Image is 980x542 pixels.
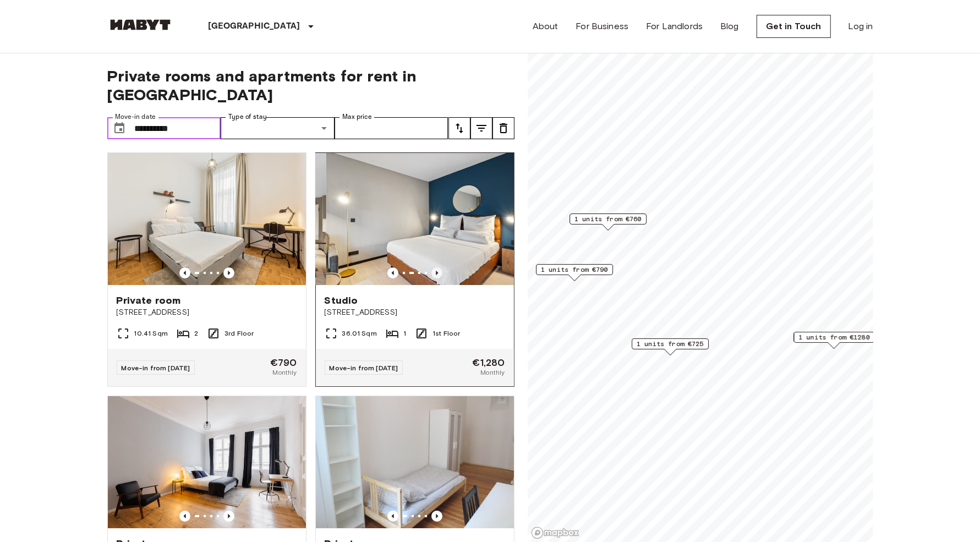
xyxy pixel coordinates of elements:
[576,20,628,33] a: For Business
[431,511,442,522] button: Previous image
[108,396,306,528] img: Marketing picture of unit DE-01-266-01H
[798,332,869,342] span: 1 units from €1280
[632,338,709,355] div: Map marker
[325,294,358,307] span: Studio
[108,117,130,139] button: Choose date, selected date is 1 Mar 2026
[179,511,190,522] button: Previous image
[342,112,372,122] label: Max price
[107,67,514,104] span: Private rooms and apartments for rent in [GEOGRAPHIC_DATA]
[108,153,306,285] img: Marketing picture of unit DE-01-015-001-01H
[387,511,398,522] button: Previous image
[848,20,873,33] a: Log in
[637,339,704,349] span: 1 units from €725
[209,20,300,33] p: [GEOGRAPHIC_DATA]
[570,213,647,231] div: Map marker
[793,332,874,349] div: Map marker
[228,112,267,122] label: Type of stay
[134,329,168,338] span: 10.41 Sqm
[117,307,297,318] span: [STREET_ADDRESS]
[342,329,377,338] span: 36.01 Sqm
[387,267,398,278] button: Previous image
[403,329,406,338] span: 1
[270,358,297,368] span: €790
[179,267,190,278] button: Previous image
[536,264,613,281] div: Map marker
[315,152,514,387] a: Marketing picture of unit DE-01-483-104-01Marketing picture of unit DE-01-483-104-01Previous imag...
[432,329,460,338] span: 1st Floor
[115,112,156,122] label: Move-in date
[470,117,492,139] button: tune
[107,19,173,30] img: Habyt
[326,153,524,285] img: Marketing picture of unit DE-01-483-104-01
[225,329,254,338] span: 3rd Floor
[107,152,306,387] a: Marketing picture of unit DE-01-015-001-01HPrevious imagePrevious imagePrivate room[STREET_ADDRES...
[533,20,559,33] a: About
[122,364,190,372] span: Move-in from [DATE]
[720,20,739,33] a: Blog
[541,265,608,275] span: 1 units from €790
[272,368,297,377] span: Monthly
[492,117,514,139] button: tune
[330,364,398,372] span: Move-in from [DATE]
[223,267,234,278] button: Previous image
[431,267,442,278] button: Previous image
[316,396,514,528] img: Marketing picture of unit DE-01-099-05M
[757,15,831,38] a: Get in Touch
[223,511,234,522] button: Previous image
[117,294,181,307] span: Private room
[194,329,198,338] span: 2
[574,214,642,224] span: 1 units from €760
[448,117,470,139] button: tune
[646,20,703,33] a: For Landlords
[473,358,505,368] span: €1,280
[480,368,505,377] span: Monthly
[325,307,505,318] span: [STREET_ADDRESS]
[531,527,579,539] a: Mapbox logo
